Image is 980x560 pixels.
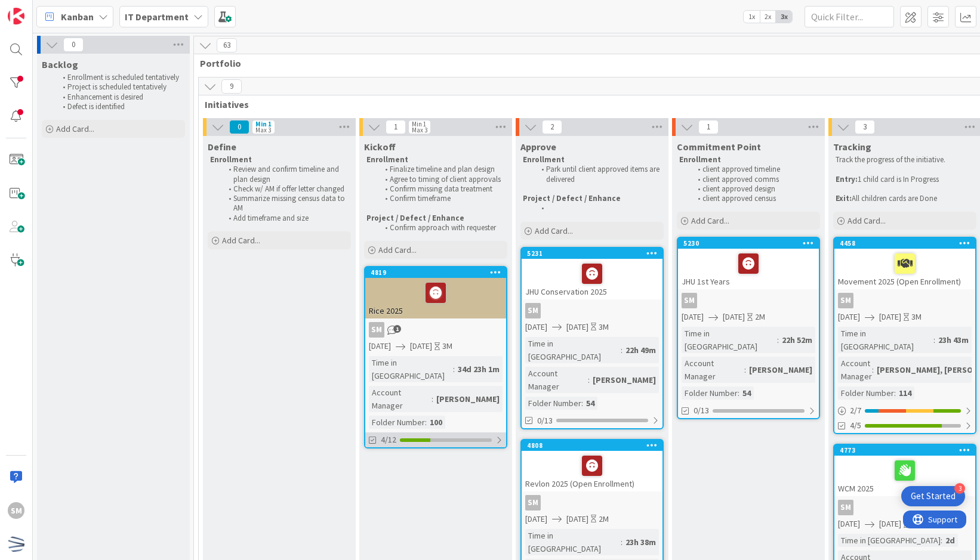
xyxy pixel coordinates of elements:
span: 2 [542,120,562,134]
li: Park until client approved items are delivered [535,165,662,184]
strong: Project / Defect / Enhance [366,213,464,223]
p: Track the progress of the initiative. [836,155,974,165]
span: [DATE] [566,513,588,525]
strong: Enrollment [210,154,252,165]
span: Add Card... [535,225,573,236]
div: 4819Rice 2025 [365,267,506,318]
div: SM [682,293,697,308]
span: [DATE] [566,321,588,333]
div: Max 3 [255,127,271,133]
span: 63 [217,38,237,52]
div: 4458 [840,239,975,247]
div: 54 [583,397,597,410]
div: Revlon 2025 (Open Enrollment) [522,451,662,491]
span: 4/12 [381,434,396,446]
span: : [425,416,427,429]
div: JHU 1st Years [678,249,819,289]
li: Confirm timeframe [378,194,506,203]
div: 4773 [834,445,975,456]
div: 3M [911,311,922,323]
span: Backlog [42,58,78,70]
div: WCM 2025 [834,456,975,496]
div: Folder Number [369,416,425,429]
span: [DATE] [525,321,547,333]
div: SM [525,495,541,511]
div: Folder Number [682,386,738,400]
div: 2M [599,513,609,525]
strong: Enrollment [523,154,565,165]
span: 0/13 [537,414,553,427]
div: Account Manager [525,367,588,393]
b: IT Department [125,11,189,23]
span: : [588,373,590,386]
span: 1x [744,11,760,23]
span: : [432,392,433,406]
div: Account Manager [369,386,432,412]
div: 4773WCM 2025 [834,445,975,496]
span: 1 [698,120,719,134]
div: SM [365,322,506,338]
span: : [738,386,739,400]
span: Tracking [833,141,871,153]
div: Get Started [911,490,956,502]
input: Quick Filter... [805,6,894,27]
span: 1 [386,120,406,134]
span: Kanban [61,10,94,24]
span: [DATE] [525,513,547,525]
strong: Exit: [836,193,852,203]
div: SM [369,322,384,338]
span: 0 [63,38,84,52]
span: [DATE] [879,518,901,530]
div: 4808 [522,440,662,451]
span: Define [208,141,236,153]
li: Check w/ AM if offer letter changed [222,184,349,194]
div: 23h 43m [935,333,972,346]
span: [DATE] [682,311,704,323]
div: 5230 [683,239,819,247]
div: Rice 2025 [365,278,506,318]
li: client approved design [691,184,818,194]
li: Agree to timing of client approvals [378,175,506,184]
div: Time in [GEOGRAPHIC_DATA] [525,529,621,555]
li: Project is scheduled tentatively [56,82,183,92]
li: Enhancement is desired [56,92,183,102]
div: Time in [GEOGRAPHIC_DATA] [682,327,777,353]
div: Movement 2025 (Open Enrollment) [834,249,975,289]
div: 23h 38m [622,536,659,549]
div: 5230JHU 1st Years [678,238,819,289]
div: SM [834,293,975,308]
li: Confirm missing data treatment [378,184,506,194]
div: 34d 23h 1m [455,363,503,376]
div: SM [838,500,853,515]
li: Enrollment is scheduled tentatively [56,73,183,82]
span: Add Card... [56,123,94,134]
div: Folder Number [525,397,581,410]
li: client approved timeline [691,165,818,174]
div: 4819 [371,268,506,277]
span: Approve [520,141,556,153]
div: 5230 [678,238,819,249]
span: Commitment Point [677,141,761,153]
span: : [894,386,896,400]
div: Time in [GEOGRAPHIC_DATA] [369,356,453,382]
div: 2/7 [834,403,975,418]
div: SM [834,500,975,515]
div: 22h 49m [622,344,659,357]
span: : [872,363,874,376]
span: [DATE] [723,311,745,323]
span: : [453,363,455,376]
span: 2 / 7 [850,404,861,417]
span: Add Card... [848,215,886,226]
div: 5231JHU Conservation 2025 [522,248,662,299]
div: SM [838,293,853,308]
li: client approved census [691,194,818,203]
div: 5231 [527,249,662,258]
span: [DATE] [838,518,860,530]
div: 4458 [834,238,975,249]
span: Add Card... [222,235,260,246]
div: SM [8,502,24,519]
div: 54 [739,386,754,400]
div: 3M [442,340,452,352]
div: 22h 52m [779,333,815,346]
span: [DATE] [838,311,860,323]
